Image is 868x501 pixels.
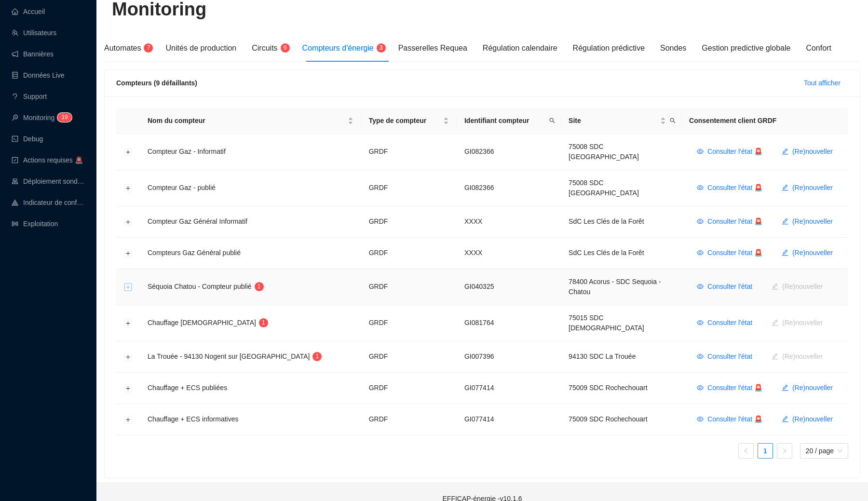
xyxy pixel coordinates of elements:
[707,383,762,393] span: Consulter l'état 🚨
[764,349,830,365] button: (Re)nouveller
[124,218,132,226] button: Développer la ligne
[689,315,760,331] button: Consulter l'état
[707,352,752,362] span: Consulter l'état
[569,116,658,126] span: Site
[361,238,457,269] td: GRDF
[61,114,65,121] span: 1
[312,352,322,361] sup: 1
[774,412,841,427] button: (Re)nouveller
[12,71,65,79] a: databaseDonnées Live
[689,245,770,261] button: Consulter l'état 🚨
[782,384,788,391] span: edit
[258,283,261,290] span: 1
[569,352,636,360] span: 94130 SDC La Trouée
[148,415,238,423] span: Chauffage + ECS informatives
[774,144,841,160] button: (Re)nouveller
[569,249,644,257] span: SdC Les Clés de la Forêt
[689,144,770,160] button: Consulter l'état 🚨
[12,114,69,122] a: monitorMonitoring19
[457,269,561,305] td: GI040325
[796,75,848,91] button: Tout afficher
[774,214,841,230] button: (Re)nouveller
[707,248,762,258] span: Consulter l'état 🚨
[361,108,457,134] th: Type de compteur
[361,404,457,435] td: GRDF
[124,250,132,257] button: Développer la ligne
[806,444,842,458] span: 20 / page
[697,416,704,422] span: eye
[457,170,561,206] td: GI082366
[777,443,792,459] button: right
[670,118,676,123] span: search
[743,448,749,454] span: left
[689,412,770,427] button: Consulter l'état 🚨
[689,180,770,196] button: Consulter l'état 🚨
[12,29,56,37] a: teamUtilisateurs
[65,114,68,121] span: 9
[116,79,197,87] span: Compteurs (9 défaillants)
[457,238,561,269] td: XXXX
[569,415,647,423] span: 75009 SDC Rochechouart
[361,305,457,341] td: GRDF
[457,305,561,341] td: GI081764
[777,443,792,459] li: Page suivante
[140,108,361,134] th: Nom du compteur
[124,353,132,361] button: Développer la ligne
[361,373,457,404] td: GRDF
[697,384,704,391] span: eye
[702,42,790,54] div: Gestion predictive globale
[124,416,132,424] button: Développer la ligne
[707,183,762,193] span: Consulter l'état 🚨
[573,42,645,54] div: Régulation prédictive
[147,44,150,51] span: 7
[668,114,678,128] span: search
[569,278,661,296] span: 78400 Acorus - SDC Sequoia - Chatou
[12,135,43,143] a: codeDebug
[148,352,310,360] span: La Trouée - 94130 Nogent sur [GEOGRAPHIC_DATA]
[483,42,557,54] div: Régulation calendaire
[12,93,47,100] a: questionSupport
[302,44,374,52] span: Compteurs d'énergie
[12,220,58,228] a: slidersExploitation
[262,319,265,326] span: 1
[569,217,644,225] span: SdC Les Clés de la Forêt
[681,108,848,134] th: Consentement client GRDF
[707,217,762,227] span: Consulter l'état 🚨
[792,183,833,193] span: (Re)nouveller
[697,283,704,290] span: eye
[738,443,754,459] li: Page précédente
[707,318,752,328] span: Consulter l'état
[697,148,704,155] span: eye
[124,149,132,156] button: Développer la ligne
[148,116,346,126] span: Nom du compteur
[464,116,545,126] span: Identifiant compteur
[764,279,830,295] button: (Re)nouveller
[569,179,639,197] span: 75008 SDC [GEOGRAPHIC_DATA]
[792,383,833,393] span: (Re)nouveller
[549,118,555,123] span: search
[23,156,83,164] span: Actions requises 🚨
[738,443,754,459] button: left
[569,143,639,161] span: 75008 SDC [GEOGRAPHIC_DATA]
[707,147,762,157] span: Consulter l'état 🚨
[255,282,264,291] sup: 1
[792,147,833,157] span: (Re)nouveller
[774,380,841,396] button: (Re)nouveller
[569,314,644,332] span: 75015 SDC [DEMOGRAPHIC_DATA]
[457,206,561,238] td: XXXX
[689,349,760,365] button: Consulter l'état
[361,269,457,305] td: GRDF
[148,184,216,191] span: Compteur Gaz - publié
[774,180,841,196] button: (Re)nouveller
[148,319,256,326] span: Chauffage [DEMOGRAPHIC_DATA]
[689,279,760,295] button: Consulter l'état
[457,134,561,170] td: GI082366
[12,50,54,58] a: notificationBannières
[792,248,833,258] span: (Re)nouveller
[361,134,457,170] td: GRDF
[124,284,132,291] button: Développer la ligne
[782,218,788,225] span: edit
[569,384,647,392] span: 75009 SDC Rochechouart
[457,404,561,435] td: GI077414
[377,43,386,53] sup: 3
